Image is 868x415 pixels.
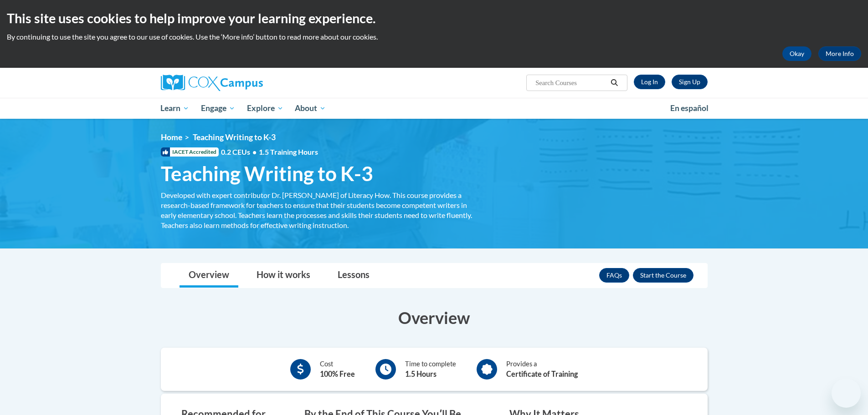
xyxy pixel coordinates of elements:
[193,132,276,142] span: Teaching Writing to K-3
[161,132,182,142] a: Home
[672,75,708,89] a: Register
[295,103,326,114] span: About
[7,32,861,42] p: By continuing to use the site you agree to our use of cookies. Use the ‘More info’ button to read...
[329,263,379,288] a: Lessons
[252,147,257,156] span: •
[161,75,334,91] a: Cox Campus
[664,99,714,118] a: En español
[195,98,241,119] a: Engage
[147,98,721,119] div: Main menu
[633,268,693,283] button: Enroll
[160,103,189,114] span: Learn
[634,75,665,89] a: Log In
[241,98,289,119] a: Explore
[506,369,578,378] b: Certificate of Training
[405,359,456,380] div: Time to complete
[180,263,238,288] a: Overview
[405,369,437,378] b: 1.5 Hours
[161,75,263,91] img: Cox Campus
[221,147,318,157] span: 0.2 CEUs
[607,77,621,88] button: Search
[599,268,629,283] a: FAQs
[506,359,578,380] div: Provides a
[832,379,861,408] iframe: Button to launch messaging window
[259,147,318,156] span: 1.5 Training Hours
[201,103,235,114] span: Engage
[247,263,319,288] a: How it works
[155,98,195,119] a: Learn
[534,77,607,88] input: Search Courses
[161,190,475,230] div: Developed with expert contributor Dr. [PERSON_NAME] of Literacy How. This course provides a resea...
[670,103,709,113] span: En español
[161,162,373,186] span: Teaching Writing to K-3
[818,46,861,61] a: More Info
[320,369,355,378] b: 100% Free
[289,98,332,119] a: About
[161,147,219,157] span: IACET Accredited
[782,46,812,61] button: Okay
[161,306,708,329] h3: Overview
[247,103,283,114] span: Explore
[7,9,861,27] h2: This site uses cookies to help improve your learning experience.
[320,359,355,380] div: Cost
